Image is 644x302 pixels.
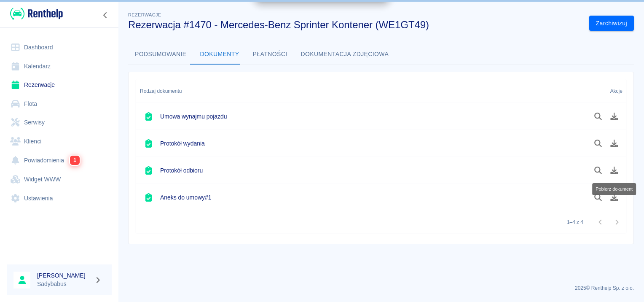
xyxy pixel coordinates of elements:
button: Podgląd dokumentu [590,163,606,178]
a: Flota [7,94,112,113]
h6: Protokół odbioru [160,166,203,175]
h3: Rezerwacja #1470 - Mercedes-Benz Sprinter Kontener (WE1GT49) [128,19,582,31]
button: Podgląd dokumentu [590,136,606,151]
a: Klienci [7,132,112,151]
a: Ustawienia [7,189,112,208]
button: Zarchiwizuj [589,16,634,31]
h6: Aneks do umowy #1 [160,193,211,202]
a: Rezerwacje [7,75,112,94]
button: Pobierz dokument [606,190,623,205]
a: Powiadomienia1 [7,151,112,170]
div: Pobierz dokument [592,183,636,195]
button: Podgląd dokumentu [590,109,606,124]
button: Zwiń nawigację [99,10,112,21]
span: 1 [70,156,80,165]
h6: Protokół wydania [160,139,205,148]
p: 1–4 z 4 [567,218,583,226]
p: 2025 © Renthelp Sp. z o.o. [128,284,634,292]
a: Kalendarz [7,57,112,76]
button: Podgląd dokumentu [590,190,606,205]
div: Akcje [610,79,623,103]
a: Serwisy [7,113,112,132]
a: Dashboard [7,38,112,57]
button: Podsumowanie [128,44,193,65]
a: Renthelp logo [7,7,63,21]
button: Płatności [246,44,294,65]
div: Akcje [577,79,627,103]
button: Pobierz dokument [606,109,623,124]
h6: [PERSON_NAME] [37,271,91,280]
button: Dokumentacja zdjęciowa [294,44,396,65]
p: Sadybabus [37,280,91,289]
button: Pobierz dokument [606,163,623,178]
button: Pobierz dokument [606,136,623,151]
div: Rodzaj dokumentu [136,79,577,103]
button: Dokumenty [193,44,246,65]
h6: Umowa wynajmu pojazdu [160,112,227,121]
a: Widget WWW [7,170,112,189]
img: Renthelp logo [10,7,63,21]
span: Rezerwacje [128,12,161,17]
div: Rodzaj dokumentu [140,79,182,103]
